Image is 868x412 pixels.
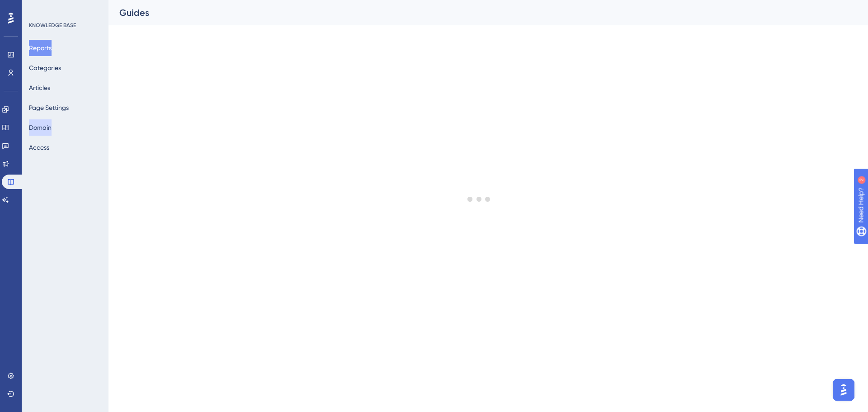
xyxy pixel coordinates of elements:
div: Guides [119,6,835,19]
div: KNOWLEDGE BASE [29,22,76,29]
button: Page Settings [29,99,69,116]
span: Need Help? [21,2,57,13]
div: 2 [63,5,66,12]
button: Articles [29,80,50,96]
button: Categories [29,60,61,76]
iframe: UserGuiding AI Assistant Launcher [830,376,857,403]
button: Access [29,139,49,156]
button: Reports [29,40,52,56]
button: Domain [29,119,52,136]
